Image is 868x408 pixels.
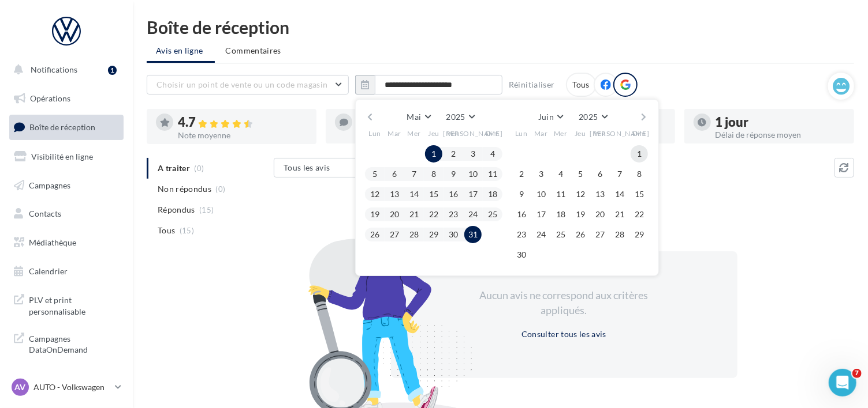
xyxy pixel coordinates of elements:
[158,225,175,236] span: Tous
[7,259,126,284] a: Calendrier
[7,231,126,255] a: Médiathèque
[7,202,126,226] a: Contacts
[7,115,126,139] a: Boîte de réception
[428,129,439,138] span: Jeu
[29,180,70,190] span: Campagnes
[445,186,462,203] button: 16
[284,163,330,172] span: Tous les avis
[572,165,589,183] button: 5
[180,226,194,235] span: (15)
[538,112,554,122] span: Juin
[441,109,479,125] button: 2025
[405,186,423,203] button: 14
[554,129,568,138] span: Mer
[425,226,442,243] button: 29
[513,206,530,223] button: 16
[465,288,664,318] div: Aucun avis ne correspond aux critères appliqués.
[486,129,500,138] span: Dim
[575,129,586,138] span: Jeu
[579,112,598,122] span: 2025
[30,93,70,103] span: Opérations
[611,226,628,243] button: 28
[484,186,501,203] button: 18
[7,288,126,322] a: PLV et print personnalisable
[31,152,93,161] span: Visibilité en ligne
[484,145,501,163] button: 4
[574,109,612,125] button: 2025
[484,165,501,183] button: 11
[504,78,560,92] button: Réinitialiser
[386,206,403,223] button: 20
[368,129,381,138] span: Lun
[484,206,501,223] button: 25
[388,129,401,138] span: Mar
[590,129,650,138] span: [PERSON_NAME]
[572,206,589,223] button: 19
[532,206,550,223] button: 17
[513,226,530,243] button: 23
[716,116,845,129] div: 1 jour
[445,206,462,223] button: 23
[464,186,482,203] button: 17
[464,145,482,163] button: 3
[566,73,597,97] div: Tous
[7,173,126,198] a: Campagnes
[464,226,482,243] button: 31
[631,165,648,183] button: 8
[157,80,327,89] span: Choisir un point de vente ou un code magasin
[402,109,435,125] button: Mai
[407,129,421,138] span: Mer
[591,226,609,243] button: 27
[7,145,126,169] a: Visibilité en ligne
[386,165,403,183] button: 6
[407,112,421,122] span: Mai
[405,165,423,183] button: 7
[7,58,121,82] button: Notifications 1
[108,66,117,75] div: 1
[425,186,442,203] button: 15
[632,129,646,138] span: Dim
[15,381,26,393] span: AV
[852,369,862,378] span: 7
[7,326,126,360] a: Campagnes DataOnDemand
[29,266,68,276] span: Calendrier
[366,206,383,223] button: 19
[425,206,442,223] button: 22
[534,129,548,138] span: Mar
[29,209,61,218] span: Contacts
[631,206,648,223] button: 22
[147,75,349,95] button: Choisir un point de vente ou un code magasin
[9,376,124,398] a: AV AUTO - Volkswagen
[31,65,77,74] span: Notifications
[29,237,76,247] span: Médiathèque
[425,165,442,183] button: 8
[552,165,569,183] button: 4
[534,109,568,125] button: Juin
[366,226,383,243] button: 26
[552,206,569,223] button: 18
[386,226,403,243] button: 27
[552,226,569,243] button: 25
[33,381,110,393] p: AUTO - Volkswagen
[611,165,628,183] button: 7
[513,186,530,203] button: 9
[226,45,281,56] span: Commentaires
[464,165,482,183] button: 10
[445,165,462,183] button: 9
[178,116,307,129] div: 4.7
[29,122,95,132] span: Boîte de réception
[386,186,403,203] button: 13
[611,206,628,223] button: 21
[29,292,119,317] span: PLV et print personnalisable
[513,165,530,183] button: 2
[199,205,214,214] span: (15)
[631,145,648,163] button: 1
[425,145,442,163] button: 1
[445,226,462,243] button: 30
[532,226,550,243] button: 24
[366,165,383,183] button: 5
[158,183,211,195] span: Non répondus
[274,158,389,177] button: Tous les avis
[446,112,465,122] span: 2025
[515,129,528,138] span: Lun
